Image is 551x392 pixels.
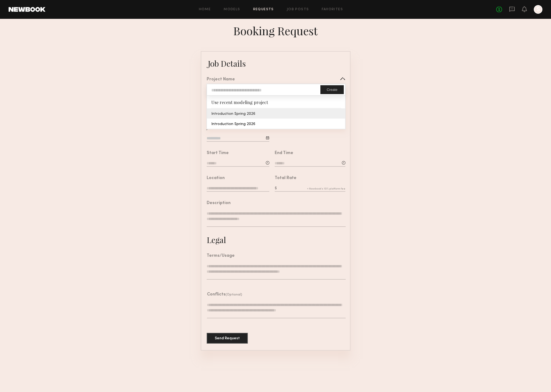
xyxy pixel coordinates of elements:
button: Create [320,85,344,94]
a: Job Posts [287,8,309,11]
div: Introduction Spring 2026 [207,119,345,129]
div: End Time [275,151,293,155]
a: S [534,5,542,14]
button: Send Request [207,333,248,344]
div: Booking Request [233,23,318,38]
div: Description [207,201,231,205]
a: Favorites [322,8,343,11]
a: Models [224,8,240,11]
div: Job Details [208,58,246,69]
div: Use recent modeling project [207,96,345,108]
span: (Optional) [226,293,242,296]
header: Conflicts [207,293,242,297]
div: Start Time [207,151,229,155]
div: Total Rate [275,176,296,180]
div: Location [207,176,225,180]
a: Requests [253,8,274,11]
div: Legal [207,234,226,245]
div: Project Name [207,77,235,82]
div: Terms/Usage [207,254,235,258]
div: Introduction Spring 2026 [207,108,345,119]
a: Home [199,8,211,11]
